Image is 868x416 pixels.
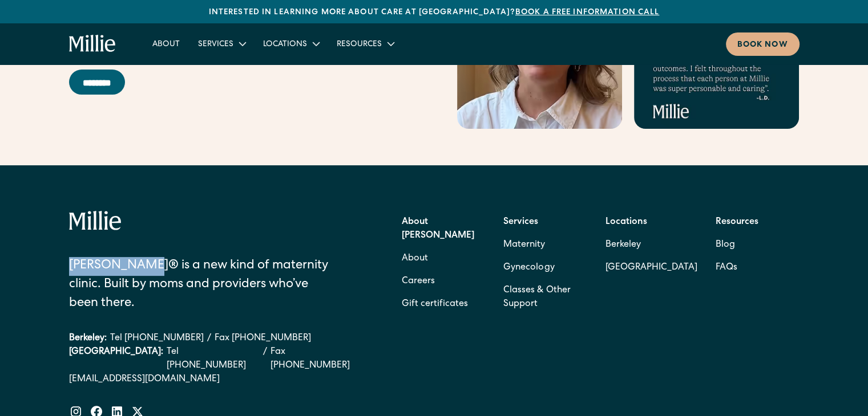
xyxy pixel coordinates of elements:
a: [GEOGRAPHIC_DATA] [605,256,697,279]
a: home [69,35,116,53]
strong: Services [503,218,538,227]
a: Berkeley [605,234,697,256]
strong: About [PERSON_NAME] [402,218,474,240]
a: About [402,247,428,270]
div: Berkeley: [69,332,107,345]
a: Careers [402,270,435,293]
div: Book now [737,39,788,51]
div: Services [189,34,254,53]
a: Fax [PHONE_NUMBER] [215,332,311,345]
a: Tel [PHONE_NUMBER] [110,332,204,345]
a: [EMAIL_ADDRESS][DOMAIN_NAME] [69,373,368,386]
div: / [263,345,267,373]
a: Book now [726,32,800,56]
a: Maternity [503,234,545,256]
a: FAQs [716,256,737,279]
a: Book a free information call [515,9,659,17]
div: [GEOGRAPHIC_DATA]: [69,345,163,373]
a: Gift certificates [402,293,468,316]
a: Tel [PHONE_NUMBER] [167,345,260,373]
a: Fax [PHONE_NUMBER] [271,345,367,373]
div: Locations [263,39,307,51]
strong: Locations [605,218,647,227]
div: / [207,332,211,345]
div: Resources [328,34,402,53]
a: Classes & Other Support [503,279,587,316]
div: Services [198,39,233,51]
a: About [143,34,189,53]
div: [PERSON_NAME]® is a new kind of maternity clinic. Built by moms and providers who’ve been there. [69,257,338,313]
a: Blog [716,234,735,256]
a: Gynecology [503,256,554,279]
div: Locations [254,34,328,53]
strong: Resources [716,218,758,227]
div: Resources [337,39,382,51]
